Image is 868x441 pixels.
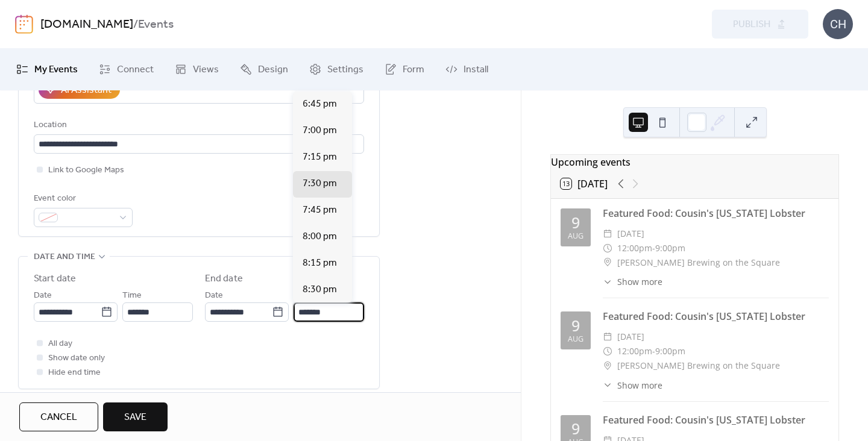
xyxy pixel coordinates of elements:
[568,336,583,343] div: Aug
[48,366,101,380] span: Hide end time
[40,13,133,36] a: [DOMAIN_NAME]
[122,289,142,303] span: Time
[464,63,488,77] span: Install
[571,421,580,436] div: 9
[303,283,337,297] span: 8:30 pm
[617,227,644,241] span: [DATE]
[571,318,580,333] div: 9
[90,53,163,86] a: Connect
[7,53,87,86] a: My Events
[603,379,612,392] div: ​
[603,379,662,392] button: ​Show more
[117,63,154,77] span: Connect
[617,344,652,358] span: 12:00pm
[603,413,829,427] div: Featured Food: Cousin's [US_STATE] Lobster
[403,63,424,77] span: Form
[603,275,612,288] div: ​
[603,330,612,344] div: ​
[258,63,288,77] span: Design
[376,53,433,86] a: Form
[34,250,95,264] span: Date and time
[603,344,612,358] div: ​
[603,309,829,324] div: Featured Food: Cousin's [US_STATE] Lobster
[617,275,662,288] span: Show more
[34,272,76,286] div: Start date
[124,410,146,425] span: Save
[138,13,174,36] b: Events
[34,118,362,133] div: Location
[603,358,612,373] div: ​
[205,272,243,286] div: End date
[303,124,337,138] span: 7:00 pm
[34,192,130,206] div: Event color
[48,163,124,178] span: Link to Google Maps
[19,402,98,431] button: Cancel
[34,289,52,303] span: Date
[571,215,580,230] div: 9
[48,351,105,366] span: Show date only
[823,9,853,39] div: CH
[617,241,652,255] span: 12:00pm
[303,97,337,111] span: 6:45 pm
[40,410,77,425] span: Cancel
[617,358,780,373] span: [PERSON_NAME] Brewing on the Square
[34,63,78,77] span: My Events
[655,241,685,255] span: 9:00pm
[327,63,363,77] span: Settings
[303,256,337,271] span: 8:15 pm
[617,255,780,270] span: [PERSON_NAME] Brewing on the Square
[652,241,655,255] span: -
[205,289,223,303] span: Date
[436,53,497,86] a: Install
[15,14,33,34] img: logo
[303,203,337,217] span: 7:45 pm
[603,255,612,270] div: ​
[166,53,228,86] a: Views
[303,230,337,244] span: 8:00 pm
[39,81,120,99] button: AI Assistant
[133,13,138,36] b: /
[303,150,337,164] span: 7:15 pm
[655,344,685,358] span: 9:00pm
[231,53,297,86] a: Design
[617,379,662,392] span: Show more
[603,227,612,241] div: ​
[48,337,72,351] span: All day
[617,330,644,344] span: [DATE]
[551,155,838,169] div: Upcoming events
[103,402,168,431] button: Save
[61,83,112,98] div: AI Assistant
[603,206,829,220] div: Featured Food: Cousin's [US_STATE] Lobster
[193,63,219,77] span: Views
[652,344,655,358] span: -
[300,53,373,86] a: Settings
[568,233,583,240] div: Aug
[603,241,612,255] div: ​
[603,275,662,288] button: ​Show more
[303,177,337,191] span: 7:30 pm
[556,175,612,192] button: 13[DATE]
